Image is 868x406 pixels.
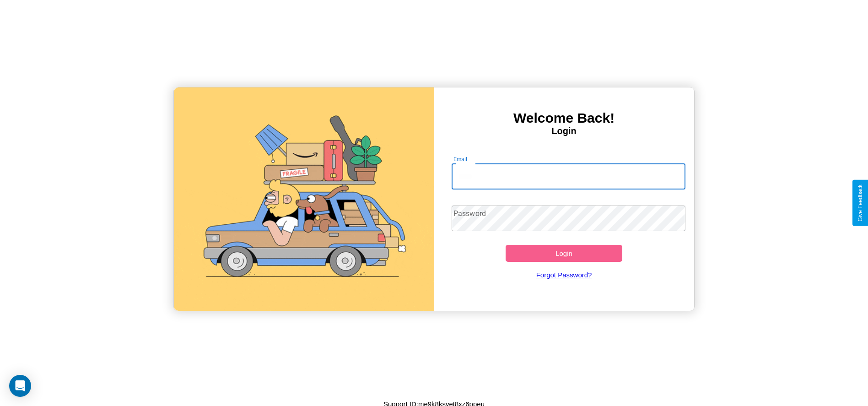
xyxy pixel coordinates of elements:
[453,155,468,163] label: Email
[434,126,694,136] h4: Login
[506,245,623,262] button: Login
[447,262,681,288] a: Forgot Password?
[174,87,434,311] img: gif
[434,110,694,126] h3: Welcome Back!
[9,375,31,397] div: Open Intercom Messenger
[857,184,863,222] div: Give Feedback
